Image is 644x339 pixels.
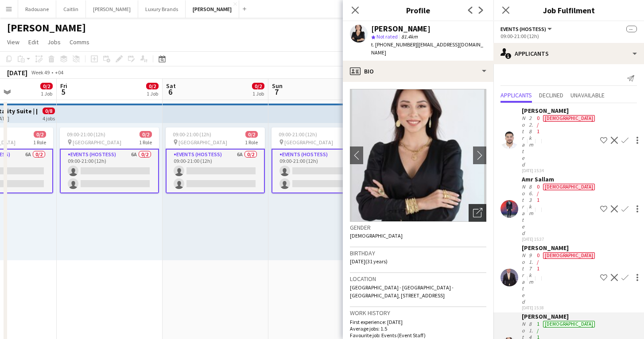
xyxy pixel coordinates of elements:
[500,92,532,98] span: Applicants
[527,115,535,168] div: 22.8km
[140,131,152,138] span: 0/2
[67,131,105,138] span: 09:00-21:00 (12h)
[7,38,19,46] span: View
[522,168,597,173] div: [DATE] 15:34
[626,26,637,32] span: --
[272,127,371,193] app-job-card: 09:00-21:00 (12h)0/2 [GEOGRAPHIC_DATA]1 RoleEvents (Hostess)6A0/209:00-21:00 (12h)
[279,131,317,138] span: 09:00-21:00 (12h)
[28,38,39,46] span: Edit
[537,115,539,135] app-skills-label: 0/1
[350,319,486,325] p: First experience: [DATE]
[66,36,93,48] a: Comms
[500,26,553,32] button: Events (Hostess)
[522,115,527,168] div: Not rated
[527,252,535,305] div: 91.7km
[350,223,486,231] h3: Gender
[343,61,493,82] div: Bio
[165,87,176,97] span: 6
[527,183,535,236] div: 86.3km
[522,107,597,115] div: [PERSON_NAME]
[522,305,597,311] div: [DATE] 15:38
[44,36,64,48] a: Jobs
[25,36,42,48] a: Edit
[178,139,227,146] span: [GEOGRAPHIC_DATA]
[43,114,55,122] div: 4 jobs
[60,127,159,193] app-job-card: 09:00-21:00 (12h)0/2 [GEOGRAPHIC_DATA]1 RoleEvents (Hostess)6A0/209:00-21:00 (12h)
[522,244,597,252] div: [PERSON_NAME]
[400,33,419,40] span: 81.4km
[284,139,333,146] span: [GEOGRAPHIC_DATA]
[7,21,86,35] h1: [PERSON_NAME]
[4,36,23,48] a: View
[371,41,417,48] span: t. [PHONE_NUMBER]
[33,139,46,146] span: 1 Role
[543,184,595,190] div: [DEMOGRAPHIC_DATA]
[522,183,527,236] div: Not rated
[537,252,539,272] app-skills-label: 0/1
[350,258,388,265] span: [DATE] (31 years)
[522,175,597,183] div: Amr Sallam
[371,25,431,33] div: [PERSON_NAME]
[343,4,493,16] h3: Profile
[543,321,595,327] div: [DEMOGRAPHIC_DATA]
[73,139,121,146] span: [GEOGRAPHIC_DATA]
[56,0,86,18] button: Caitlin
[376,33,398,40] span: Not rated
[7,68,27,77] div: [DATE]
[139,139,152,146] span: 1 Role
[469,204,486,222] div: Open photos pop-in
[70,38,89,46] span: Comms
[272,82,283,90] span: Sun
[350,284,454,299] span: [GEOGRAPHIC_DATA] - [GEOGRAPHIC_DATA] - [GEOGRAPHIC_DATA], [STREET_ADDRESS]
[166,82,176,90] span: Sat
[166,149,265,193] app-card-role: Events (Hostess)6A0/209:00-21:00 (12h)
[138,0,186,18] button: Luxury Brands
[29,69,51,76] span: Week 49
[350,232,403,239] span: [DEMOGRAPHIC_DATA]
[245,139,258,146] span: 1 Role
[252,90,264,97] div: 1 Job
[350,332,486,339] p: Favourite job: Events (Event Staff)
[350,325,486,332] p: Average jobs: 1.5
[493,43,644,64] div: Applicants
[55,69,63,76] div: +04
[34,131,46,138] span: 0/2
[186,0,239,18] button: [PERSON_NAME]
[41,90,52,97] div: 1 Job
[500,26,546,32] span: Events (Hostess)
[18,0,56,18] button: Radouane
[86,0,138,18] button: [PERSON_NAME]
[522,252,527,305] div: Not rated
[371,41,483,56] span: | [EMAIL_ADDRESS][DOMAIN_NAME]
[60,149,159,193] app-card-role: Events (Hostess)6A0/209:00-21:00 (12h)
[40,83,53,89] span: 0/2
[522,312,597,320] div: [PERSON_NAME]
[543,115,595,122] div: [DEMOGRAPHIC_DATA]
[350,275,486,283] h3: Location
[350,309,486,317] h3: Work history
[166,127,265,193] app-job-card: 09:00-21:00 (12h)0/2 [GEOGRAPHIC_DATA]1 RoleEvents (Hostess)6A0/209:00-21:00 (12h)
[59,87,67,97] span: 5
[350,249,486,257] h3: Birthday
[272,149,371,193] app-card-role: Events (Hostess)6A0/209:00-21:00 (12h)
[173,131,211,138] span: 09:00-21:00 (12h)
[543,252,595,259] div: [DEMOGRAPHIC_DATA]
[537,183,539,203] app-skills-label: 0/1
[47,38,61,46] span: Jobs
[271,87,283,97] span: 7
[500,33,637,39] div: 09:00-21:00 (12h)
[350,89,486,222] img: Crew avatar or photo
[60,82,67,90] span: Fri
[570,92,605,98] span: Unavailable
[146,83,159,89] span: 0/2
[43,108,55,114] span: 0/8
[539,92,563,98] span: Declined
[245,131,258,138] span: 0/2
[252,83,264,89] span: 0/2
[522,236,597,242] div: [DATE] 15:37
[147,90,158,97] div: 1 Job
[493,4,644,16] h3: Job Fulfilment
